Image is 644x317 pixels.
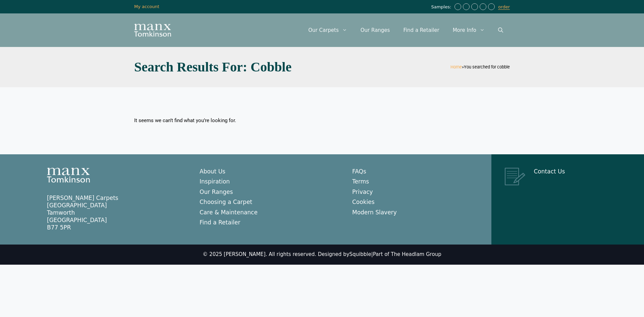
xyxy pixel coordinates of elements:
a: FAQs [352,168,366,175]
a: Find a Retailer [396,20,446,40]
a: Squibble [350,251,371,257]
a: Care & Maintenance [200,209,258,216]
a: Open Search Bar [491,20,510,40]
nav: Primary [302,20,510,40]
a: More Info [446,20,491,40]
div: It seems we can’t find what you’re looking for. [134,117,317,124]
a: Home [450,64,462,69]
a: Cookies [352,199,375,205]
a: About Us [200,168,225,175]
a: Choosing a Carpet [200,199,252,205]
h1: Search Results for: cobble [134,60,319,74]
a: Our Ranges [200,189,233,195]
a: My account [134,4,159,9]
a: Inspiration [200,178,230,185]
div: © 2025 [PERSON_NAME]. All rights reserved. Designed by | [203,251,441,258]
a: Terms [352,178,369,185]
span: Samples: [431,4,453,10]
a: Contact Us [534,168,565,175]
p: [PERSON_NAME] Carpets [GEOGRAPHIC_DATA] Tamworth [GEOGRAPHIC_DATA] B77 5PR [47,194,186,231]
a: Our Ranges [354,20,397,40]
img: Manx Tomkinson Logo [47,168,90,182]
span: » [450,64,510,69]
a: order [498,4,510,10]
a: Modern Slavery [352,209,397,216]
a: Our Carpets [302,20,354,40]
img: Manx Tomkinson [134,24,171,37]
a: Part of The Headlam Group [373,251,441,257]
a: Privacy [352,189,373,195]
span: You searched for cobble [464,64,510,69]
a: Find a Retailer [200,219,240,226]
